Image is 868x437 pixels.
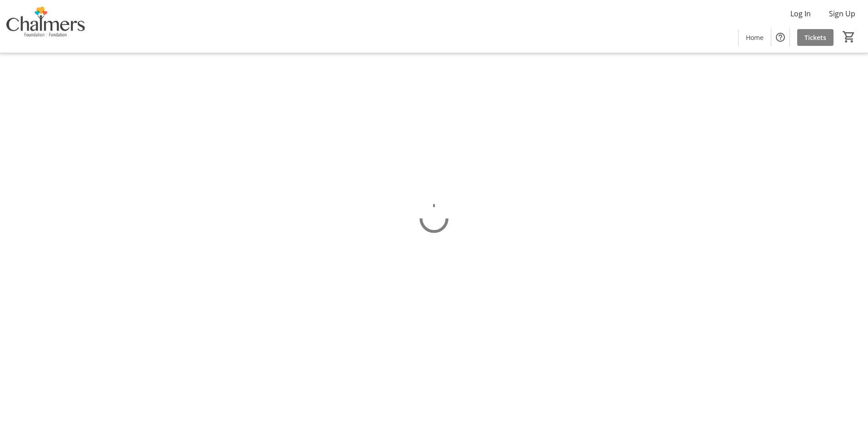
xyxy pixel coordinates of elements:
button: Sign Up [822,6,863,21]
img: Chalmers Foundation's Logo [5,4,86,49]
button: Log In [783,6,818,21]
span: Home [746,33,764,42]
span: Tickets [804,33,826,42]
button: Help [771,28,789,46]
span: Sign Up [829,8,855,19]
span: Log In [790,8,811,19]
button: Cart [841,29,857,45]
a: Home [739,29,771,46]
a: Tickets [797,29,833,46]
